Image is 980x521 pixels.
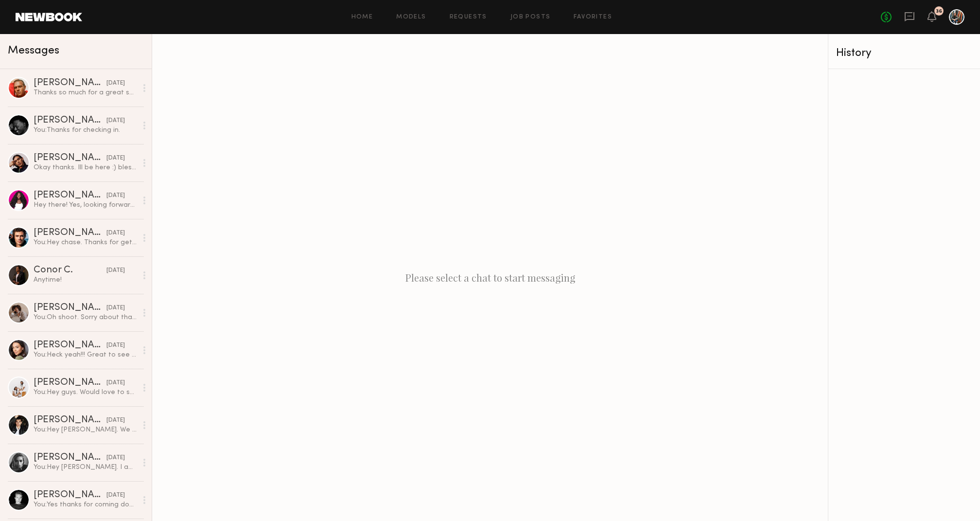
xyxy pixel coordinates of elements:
[34,425,137,434] div: You: Hey [PERSON_NAME]. We are still looking for a model for a shoot [DATE] in [GEOGRAPHIC_DATA] ...
[106,491,125,500] div: [DATE]
[574,14,612,20] a: Favorites
[106,154,125,163] div: [DATE]
[106,453,125,463] div: [DATE]
[34,463,137,472] div: You: Hey [PERSON_NAME]. I am heading into a meditation retreat for 10 days and will be offline. I...
[396,14,426,20] a: Models
[34,303,106,313] div: [PERSON_NAME]
[34,238,137,247] div: You: Hey chase. Thanks for getting back to me. We already booked another model but will keep you ...
[34,313,137,322] div: You: Oh shoot. Sorry about that, totally thought I had my settings set to LA.
[510,14,551,20] a: Job Posts
[34,126,137,135] div: You: Thanks for checking in.
[34,453,106,463] div: [PERSON_NAME]
[152,34,828,521] div: Please select a chat to start messaging
[936,9,942,14] div: 36
[34,415,106,425] div: [PERSON_NAME]
[34,490,106,500] div: [PERSON_NAME]
[106,191,125,200] div: [DATE]
[106,229,125,238] div: [DATE]
[106,79,125,88] div: [DATE]
[34,200,137,210] div: Hey there! Yes, looking forward to it :) My email is: [EMAIL_ADDRESS][DOMAIN_NAME]
[34,78,106,88] div: [PERSON_NAME]
[106,266,125,275] div: [DATE]
[34,378,106,388] div: [PERSON_NAME] and [PERSON_NAME]
[106,378,125,388] div: [DATE]
[34,153,106,163] div: [PERSON_NAME]
[34,388,137,397] div: You: Hey guys. Would love to shoot with you both. Are you free at all in the near future?
[34,500,137,509] div: You: Yes thanks for coming down!!!
[34,350,137,359] div: You: Heck yeah!!! Great to see you again.
[106,341,125,350] div: [DATE]
[34,88,137,97] div: Thanks so much for a great shoot — had a blast! Looking forward to working together again down th...
[34,266,106,275] div: Conor C.
[836,48,972,59] div: History
[34,228,106,238] div: [PERSON_NAME]
[351,14,373,20] a: Home
[34,116,106,126] div: [PERSON_NAME]
[106,416,125,425] div: [DATE]
[8,45,59,56] span: Messages
[34,191,106,200] div: [PERSON_NAME]
[34,163,137,172] div: Okay thanks. Ill be here :) blessings
[34,275,137,285] div: Anytime!
[106,304,125,313] div: [DATE]
[106,116,125,126] div: [DATE]
[34,341,106,350] div: [PERSON_NAME]
[450,14,487,20] a: Requests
